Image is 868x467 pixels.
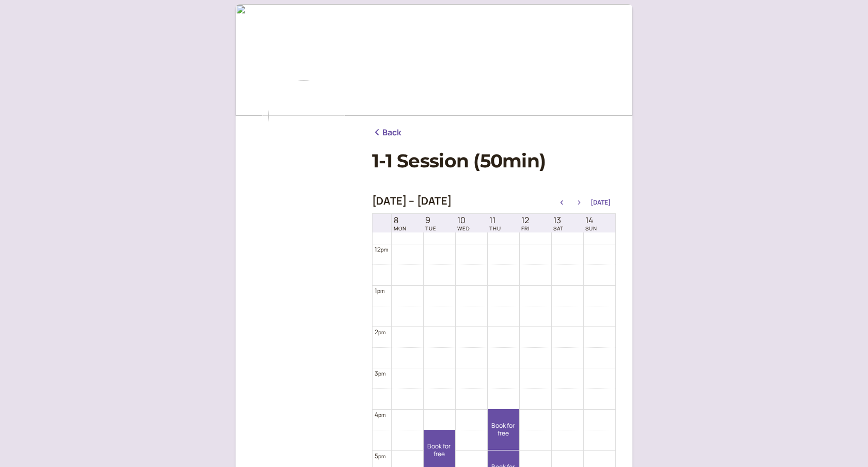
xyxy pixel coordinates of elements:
a: September 9, 2025 [423,214,439,232]
div: 12 [375,244,389,254]
span: Book for free [424,443,455,458]
h2: [DATE] – [DATE] [372,195,452,207]
div: 5 [375,451,386,461]
span: 8 [394,215,407,225]
span: 14 [585,215,597,225]
button: [DATE] [591,199,611,206]
span: 9 [425,215,437,225]
span: 13 [553,215,564,225]
span: pm [378,453,385,460]
a: September 14, 2025 [583,214,599,232]
span: 10 [457,215,470,225]
a: September 8, 2025 [392,214,409,232]
span: TUE [425,225,437,231]
h1: 1-1 Session (50min) [372,150,616,172]
div: 4 [375,410,386,419]
div: 2 [375,327,386,337]
span: pm [381,246,388,253]
span: 12 [521,215,530,225]
a: September 12, 2025 [519,214,532,232]
span: pm [378,370,385,377]
a: September 13, 2025 [551,214,566,232]
span: pm [378,411,385,418]
span: pm [378,329,385,336]
span: pm [377,287,384,294]
a: Back [372,126,402,139]
span: Book for free [488,422,519,437]
span: WED [457,225,470,231]
span: SUN [585,225,597,231]
span: FRI [521,225,530,231]
div: 3 [375,368,386,378]
a: September 10, 2025 [455,214,472,232]
span: SAT [553,225,564,231]
span: THU [489,225,501,231]
a: September 11, 2025 [487,214,503,232]
span: MON [394,225,407,231]
span: 11 [489,215,501,225]
div: 1 [375,286,385,295]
